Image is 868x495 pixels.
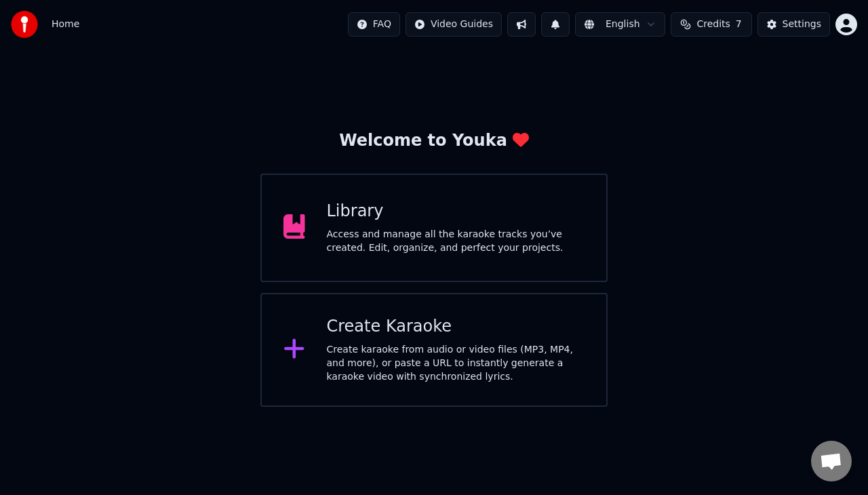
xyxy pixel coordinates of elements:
[52,18,79,31] nav: breadcrumb
[52,18,79,31] span: Home
[696,18,730,31] span: Credits
[327,228,585,255] div: Access and manage all the karaoke tracks you’ve created. Edit, organize, and perfect your projects.
[811,441,852,481] div: Відкритий чат
[339,130,529,152] div: Welcome to Youka
[327,201,585,222] div: Library
[783,18,821,31] div: Settings
[736,18,742,31] span: 7
[406,12,502,37] button: Video Guides
[757,12,830,37] button: Settings
[327,316,585,338] div: Create Karaoke
[671,12,752,37] button: Credits7
[348,12,400,37] button: FAQ
[327,343,585,384] div: Create karaoke from audio or video files (MP3, MP4, and more), or paste a URL to instantly genera...
[11,11,38,38] img: youka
